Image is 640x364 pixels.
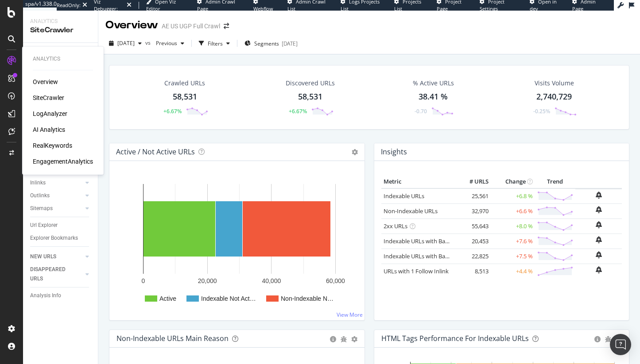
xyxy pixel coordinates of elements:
[381,175,455,188] th: Metric
[116,146,195,158] h4: Active / Not Active URLs
[533,107,550,115] div: -0.25%
[30,234,78,243] div: Explorer Bookmarks
[57,2,81,9] div: ReadOnly:
[33,55,93,63] div: Analytics
[198,277,217,284] text: 20,000
[351,336,357,342] div: gear
[491,234,535,249] td: +7.6 %
[337,311,363,318] a: View More
[116,334,229,343] div: Non-Indexable URLs Main Reason
[33,109,67,118] div: LogAnalyzer
[491,249,535,264] td: +7.5 %
[341,336,347,342] div: bug
[33,125,65,134] a: AI Analytics
[30,18,91,25] div: Analytics
[289,107,307,115] div: +6.67%
[491,203,535,218] td: +6.6 %
[162,22,220,31] div: AE US UGP Full Crawl
[224,23,229,29] div: arrow-right-arrow-left
[536,91,572,103] div: 2,740,729
[30,265,83,284] a: DISAPPEARED URLS
[201,295,256,302] text: Indexable Not Act…
[142,277,145,284] text: 0
[491,264,535,279] td: +4.4 %
[455,218,491,234] td: 55,643
[30,178,83,188] a: Inlinks
[596,236,602,243] div: bell-plus
[262,277,281,284] text: 40,000
[30,204,83,213] a: Sitemaps
[105,36,145,50] button: [DATE]
[455,175,491,188] th: # URLS
[596,251,602,258] div: bell-plus
[384,207,438,215] a: Non-Indexable URLs
[381,334,529,343] div: HTML Tags Performance for Indexable URLs
[455,249,491,264] td: 22,825
[491,188,535,204] td: +6.8 %
[195,36,233,50] button: Filters
[145,39,152,46] span: vs
[384,192,424,200] a: Indexable URLs
[605,336,611,342] div: bug
[326,277,345,284] text: 60,000
[415,107,427,115] div: -0.70
[282,40,298,47] div: [DATE]
[281,295,334,302] text: Non-Indexable N…
[30,221,58,230] div: Url Explorer
[352,149,358,155] i: Options
[33,141,72,150] a: RealKeywords
[455,188,491,204] td: 25,561
[596,206,602,213] div: bell-plus
[535,175,575,188] th: Trend
[30,234,92,243] a: Explorer Bookmarks
[105,18,158,33] div: Overview
[330,336,336,342] div: circle-info
[596,266,602,273] div: bell-plus
[455,234,491,249] td: 20,453
[30,265,75,284] div: DISAPPEARED URLS
[254,40,279,47] span: Segments
[30,204,53,213] div: Sitemaps
[30,252,56,261] div: NEW URLS
[241,36,301,50] button: Segments[DATE]
[164,79,205,88] div: Crawled URLs
[33,93,64,102] div: SiteCrawler
[594,336,601,342] div: circle-info
[491,218,535,234] td: +8.0 %
[413,79,454,88] div: % Active URLs
[30,25,91,35] div: SiteCrawler
[33,157,93,166] a: EngagementAnalytics
[253,5,273,12] span: Webflow
[286,79,335,88] div: Discovered URLs
[30,191,83,200] a: Outlinks
[30,191,50,200] div: Outlinks
[30,221,92,230] a: Url Explorer
[159,295,176,302] text: Active
[596,192,602,199] div: bell-plus
[117,39,135,47] span: 2025 Oct. 3rd
[30,252,83,261] a: NEW URLS
[384,237,458,245] a: Indexable URLs with Bad H1
[152,39,177,47] span: Previous
[152,36,188,50] button: Previous
[610,334,631,355] div: Open Intercom Messenger
[116,175,357,313] svg: A chart.
[30,178,46,188] div: Inlinks
[30,291,61,300] div: Analysis Info
[596,221,602,228] div: bell-plus
[33,77,58,86] a: Overview
[173,91,197,103] div: 58,531
[455,203,491,218] td: 32,970
[163,107,182,115] div: +6.67%
[384,252,480,260] a: Indexable URLs with Bad Description
[491,175,535,188] th: Change
[455,264,491,279] td: 8,513
[535,79,574,88] div: Visits Volume
[381,146,407,158] h4: Insights
[384,222,407,230] a: 2xx URLs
